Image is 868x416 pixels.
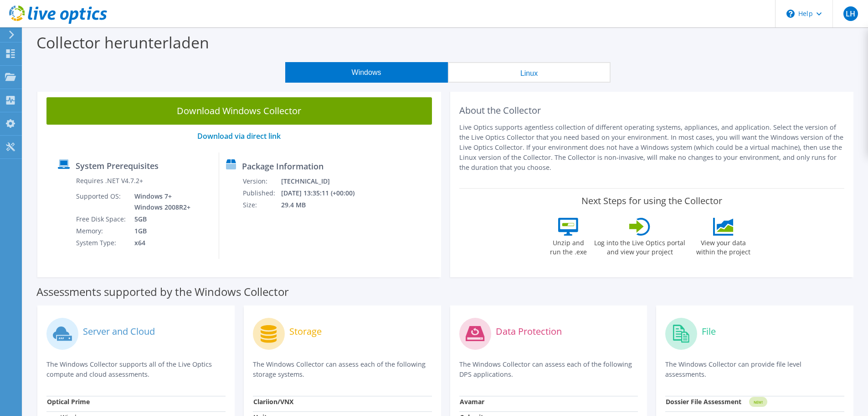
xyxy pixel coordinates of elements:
[581,195,722,206] label: Next Steps for using the Collector
[47,397,90,406] strong: Optical Prime
[36,32,209,53] label: Collector herunterladen
[76,190,128,213] td: Supported OS:
[46,97,432,125] a: Download Windows Collector
[459,122,845,173] p: Live Optics supports agentless collection of different operating systems, appliances, and applica...
[547,236,589,257] label: Unzip and run the .exe
[128,225,192,237] td: 1GB
[83,327,155,336] label: Server and Cloud
[666,397,741,406] strong: Dossier File Assessment
[253,359,432,379] p: The Windows Collector can assess each of the following storage systems.
[242,162,324,171] label: Package Information
[253,397,293,406] strong: Clariion/VNX
[76,176,143,185] label: Requires .NET V4.7.2+
[496,327,562,336] label: Data Protection
[76,237,128,249] td: System Type:
[281,187,366,199] td: [DATE] 13:35:11 (+00:00)
[702,327,716,336] label: File
[843,6,858,21] span: LH
[76,225,128,237] td: Memory:
[197,131,281,141] a: Download via direct link
[242,175,281,187] td: Version:
[460,397,484,406] strong: Avamar
[754,400,763,405] tspan: NEW!
[690,236,756,257] label: View your data within the project
[36,287,289,296] label: Assessments supported by the Windows Collector
[289,327,322,336] label: Storage
[242,187,281,199] td: Published:
[459,359,638,379] p: The Windows Collector can assess each of the following DPS applications.
[281,175,366,187] td: [TECHNICAL_ID]
[76,213,128,225] td: Free Disk Space:
[242,199,281,211] td: Size:
[285,62,448,83] button: Windows
[665,359,844,379] p: The Windows Collector can provide file level assessments.
[46,359,226,379] p: The Windows Collector supports all of the Live Optics compute and cloud assessments.
[281,199,366,211] td: 29.4 MB
[594,236,686,257] label: Log into the Live Optics portal and view your project
[128,190,192,213] td: Windows 7+ Windows 2008R2+
[76,161,159,170] label: System Prerequisites
[459,105,845,116] h2: About the Collector
[786,10,795,18] svg: \n
[128,213,192,225] td: 5GB
[448,62,611,83] button: Linux
[128,237,192,249] td: x64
